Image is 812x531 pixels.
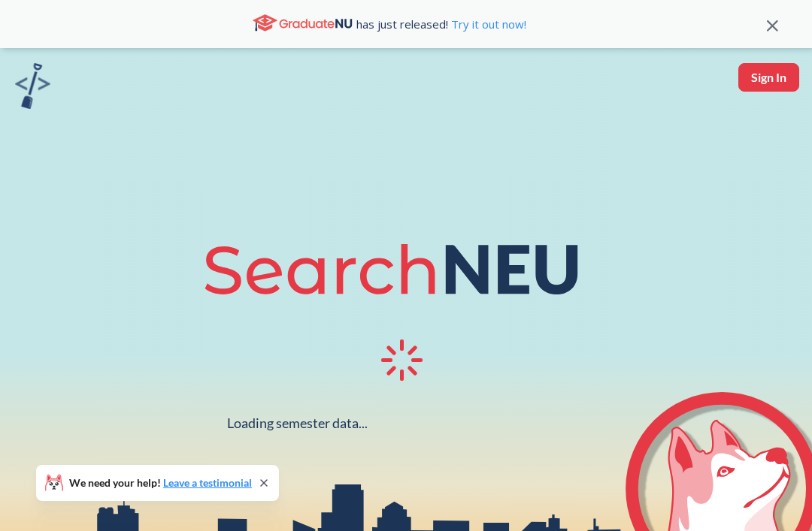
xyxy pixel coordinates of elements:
img: sandbox logo [15,63,50,109]
a: sandbox logo [15,63,50,113]
span: has just released! [356,16,526,32]
div: Loading semester data... [227,415,368,432]
a: Try it out now! [448,17,526,32]
span: We need your help! [69,478,252,488]
button: Sign In [738,63,799,92]
a: Leave a testimonial [163,476,252,489]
